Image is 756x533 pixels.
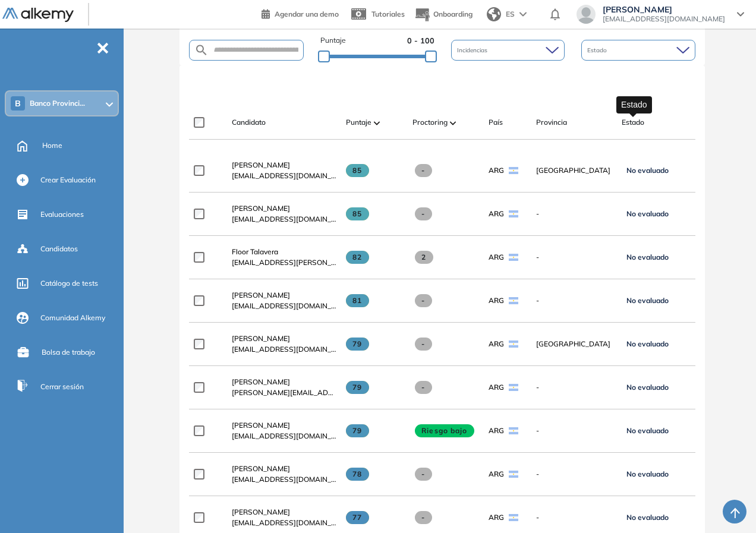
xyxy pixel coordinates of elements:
img: ARG [509,514,518,521]
span: - [415,468,432,481]
a: [PERSON_NAME] [232,377,336,387]
span: No evaluado [626,469,669,479]
img: ARG [509,167,518,174]
span: [GEOGRAPHIC_DATA] [536,165,612,176]
span: ES [506,9,515,20]
span: Catálogo de tests [40,278,98,289]
span: Candidato [232,117,266,128]
span: - [536,382,612,393]
img: ARG [509,254,518,261]
span: [PERSON_NAME] [232,291,290,299]
span: Crear Evaluación [40,175,96,185]
span: - [415,294,432,307]
span: Proctoring [412,117,448,128]
img: SEARCH_ALT [194,43,209,58]
span: [EMAIL_ADDRESS][DOMAIN_NAME] [232,474,336,485]
span: [PERSON_NAME] [232,204,290,213]
img: ARG [509,384,518,391]
span: [EMAIL_ADDRESS][DOMAIN_NAME] [232,214,336,225]
img: ARG [509,340,518,348]
span: - [536,295,612,306]
span: 82 [346,251,369,264]
span: No evaluado [626,296,669,305]
a: [PERSON_NAME] [232,420,336,431]
span: Evaluaciones [40,209,84,220]
span: Estado [622,117,644,128]
span: Comunidad Alkemy [40,313,105,323]
img: [missing "en.ARROW_ALT" translation] [450,121,456,125]
img: ARG [509,427,518,434]
span: Agendar una demo [275,10,339,18]
img: ARG [509,471,518,478]
img: Logo [2,8,74,23]
img: arrow [519,12,527,17]
span: [PERSON_NAME] [232,160,290,169]
button: Onboarding [414,2,472,27]
span: 77 [346,511,369,524]
span: [PERSON_NAME][EMAIL_ADDRESS][DOMAIN_NAME] [232,387,336,398]
a: Agendar una demo [262,6,339,20]
span: 85 [346,207,369,220]
span: [PERSON_NAME] [232,334,290,343]
span: No evaluado [626,513,669,522]
span: - [415,207,432,220]
a: [PERSON_NAME] [232,203,336,214]
span: Cerrar sesión [40,381,84,392]
span: 79 [346,381,369,394]
span: Incidencias [457,46,490,55]
a: Floor Talavera [232,247,336,257]
span: - [415,338,432,351]
span: - [415,511,432,524]
img: [missing "en.ARROW_ALT" translation] [374,121,380,125]
span: - [415,164,432,177]
span: [EMAIL_ADDRESS][DOMAIN_NAME] [232,301,336,311]
span: [EMAIL_ADDRESS][DOMAIN_NAME] [232,344,336,355]
span: [PERSON_NAME] [232,421,290,430]
span: No evaluado [626,339,669,349]
span: ARG [489,209,504,219]
div: Incidencias [451,40,565,61]
span: ARG [489,382,504,393]
div: Estado [616,96,652,113]
span: 79 [346,338,369,351]
span: 0 - 100 [407,35,434,46]
span: No evaluado [626,209,669,219]
span: [EMAIL_ADDRESS][DOMAIN_NAME] [232,171,336,181]
span: 81 [346,294,369,307]
span: ARG [489,425,504,436]
span: - [536,469,612,480]
span: [GEOGRAPHIC_DATA] [536,339,612,349]
a: [PERSON_NAME] [232,507,336,518]
span: [PERSON_NAME] [232,377,290,386]
span: 85 [346,164,369,177]
span: - [536,425,612,436]
span: - [415,381,432,394]
span: No evaluado [626,166,669,175]
span: Riesgo bajo [415,424,474,437]
a: [PERSON_NAME] [232,463,336,474]
span: [EMAIL_ADDRESS][DOMAIN_NAME] [603,14,725,24]
img: ARG [509,210,518,217]
span: Provincia [536,117,567,128]
a: [PERSON_NAME] [232,160,336,171]
span: Onboarding [433,10,472,18]
span: - [536,512,612,523]
span: Bolsa de trabajo [42,347,95,358]
span: [EMAIL_ADDRESS][DOMAIN_NAME] [232,431,336,441]
span: [EMAIL_ADDRESS][DOMAIN_NAME] [232,518,336,528]
span: ARG [489,165,504,176]
span: [PERSON_NAME] [603,5,725,14]
span: 78 [346,468,369,481]
span: Banco Provinci... [30,99,85,108]
span: Puntaje [346,117,371,128]
span: Tutoriales [371,10,405,18]
span: 79 [346,424,369,437]
span: - [536,252,612,263]
span: País [489,117,503,128]
span: Home [42,140,62,151]
span: ARG [489,295,504,306]
span: [PERSON_NAME] [232,507,290,516]
span: [PERSON_NAME] [232,464,290,473]
span: ARG [489,252,504,263]
span: No evaluado [626,426,669,436]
